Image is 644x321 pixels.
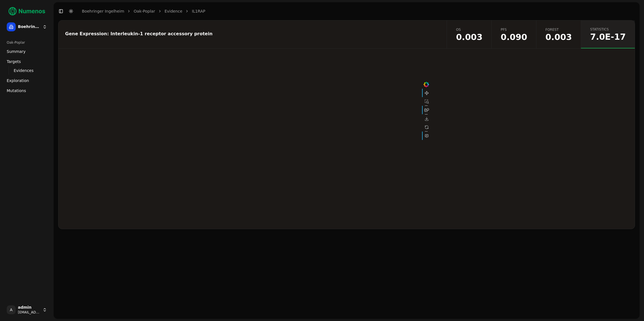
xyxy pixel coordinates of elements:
[4,47,49,56] a: Summary
[501,27,527,32] span: PFS
[456,27,482,32] span: OS
[4,4,49,18] img: Numenos
[18,305,40,310] span: admin
[67,7,75,15] button: Toggle Dark Mode
[7,59,21,64] span: Targets
[7,88,26,93] span: Mutations
[545,33,572,41] span: 0.003
[4,303,49,317] button: Aadmin[EMAIL_ADDRESS]
[4,57,49,66] a: Targets
[82,8,124,14] a: Boehringer Ingelheim
[590,33,626,41] span: 7.0E-17
[4,86,49,95] a: Mutations
[4,20,49,34] button: Boehringer Ingelheim
[7,78,29,83] span: Exploration
[590,27,626,32] span: Statistics
[545,27,572,32] span: Forest
[447,20,491,48] a: OS0.003
[18,310,40,315] span: [EMAIL_ADDRESS]
[65,32,438,36] div: Gene Expression: Interleukin-1 receptor accessory protein
[581,20,635,48] a: Statistics7.0E-17
[7,49,26,54] span: Summary
[165,8,183,14] a: Evidence
[11,67,42,74] a: Evidences
[14,68,34,73] span: Evidences
[82,8,205,14] nav: breadcrumb
[501,33,527,41] span: 0.090
[4,76,49,85] a: Exploration
[491,20,536,48] a: PFS0.090
[18,24,40,29] span: Boehringer Ingelheim
[456,33,482,41] span: 0.003
[57,7,65,15] button: Toggle Sidebar
[192,8,205,14] a: IL1RAP
[4,38,49,47] div: Oak-Poplar
[536,20,581,48] a: Forest0.003
[134,8,155,14] a: Oak-Poplar
[7,305,16,314] span: A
